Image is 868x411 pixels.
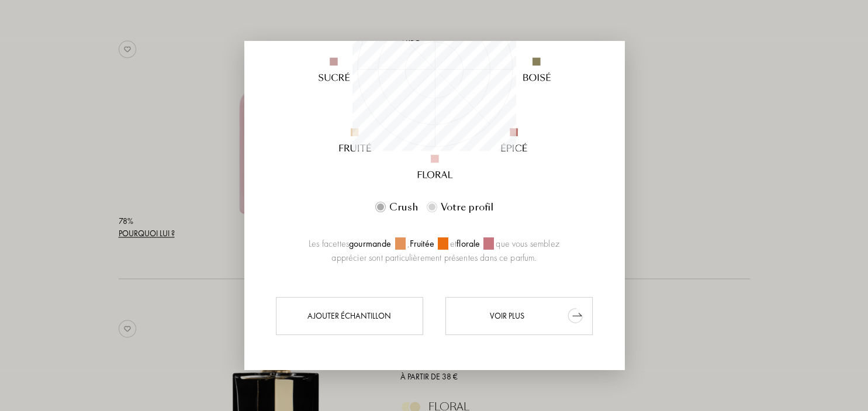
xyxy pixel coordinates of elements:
[349,237,395,249] span: gourmande
[406,237,410,249] span: ,
[448,237,457,249] span: et
[445,296,593,334] div: Voir plus
[457,237,483,249] span: florale
[276,296,423,334] div: Ajouter échantillon
[564,303,587,327] div: animation
[445,296,593,334] a: Voir plusanimation
[309,237,349,249] span: Les facettes
[410,237,438,249] span: fruitée
[331,237,559,263] span: que vous semblez apprécier sont particulièrement présentes dans ce parfum.
[389,200,418,214] div: Crush
[441,200,493,214] div: Votre profil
